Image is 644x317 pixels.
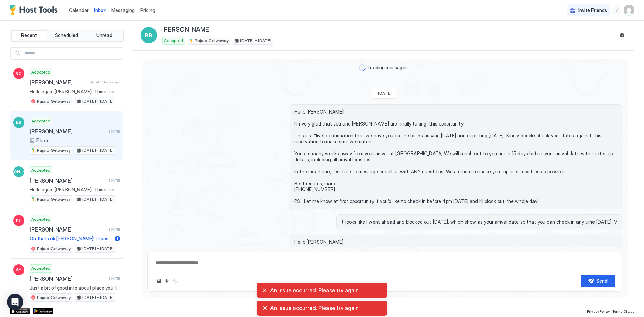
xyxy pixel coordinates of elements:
span: Accepted [31,118,50,124]
span: [DATE] [378,91,392,96]
span: [PERSON_NAME] [30,79,87,86]
span: [PERSON_NAME] [30,275,106,282]
span: Pajaro Getwaway [37,98,71,104]
span: An issue occurred. Please try again [270,305,382,312]
span: SY [16,267,21,273]
button: Recent [11,30,47,40]
span: [DATE] [109,276,120,281]
span: 1 [117,236,118,241]
span: [DATE] - [DATE] [82,246,114,252]
span: [DATE] - [DATE] [82,196,114,202]
span: PL [16,217,21,224]
a: Inbox [94,6,106,14]
span: Photo [36,137,50,144]
a: Messaging [111,6,135,14]
span: about 17 hours ago [90,80,120,84]
span: [DATE] [109,227,120,232]
a: Calendar [69,6,89,14]
span: Scheduled [55,32,78,38]
span: [PERSON_NAME] [162,26,211,34]
span: Accepted [164,38,183,44]
span: Hello [PERSON_NAME]! I’m very glad that you and [PERSON_NAME] are finally taking this opportunity... [294,109,618,204]
button: Upload image [155,277,163,285]
div: menu [613,6,621,14]
span: Pajaro Getwaway [37,196,71,202]
button: Scheduled [49,30,85,40]
span: Accepted [31,265,50,272]
span: Accepted [31,69,50,75]
span: BB [16,119,21,126]
span: [DATE] - [DATE] [82,98,114,104]
div: tab-group [10,29,124,42]
button: Send [581,275,615,287]
button: Unread [86,30,122,40]
span: Inbox [94,7,106,13]
span: Accepted [31,167,50,173]
span: NG [16,70,22,77]
span: Pajaro Getwaway [37,246,71,252]
span: It looks like I went ahead and blocked out [DATE], which show as your arrival date so that you ca... [341,219,618,225]
span: Calendar [69,7,89,13]
span: [DATE] - [DATE] [240,38,272,44]
span: An issue occurred. Please try again [270,287,382,294]
span: BB [145,31,152,39]
span: [PERSON_NAME] [2,169,36,175]
div: loading [359,64,366,71]
button: Reservation information [618,31,626,39]
span: Accepted [31,216,50,222]
div: User profile [624,5,634,16]
span: Hello again [PERSON_NAME], This is an automatic message. With your stay at [GEOGRAPHIC_DATA] just... [30,187,120,193]
span: Invite Friends [578,7,607,13]
span: Oh thats ok [PERSON_NAME]! I’ll pass this on to our housekeeping team. Not to worry. Safe trip ho... [30,236,112,242]
span: Messaging [111,7,135,13]
span: [DATE] [109,129,120,134]
span: Unread [96,32,112,38]
span: [DATE] - [DATE] [82,147,114,154]
a: Host Tools Logo [10,5,61,15]
span: Pajaro Getwaway [37,147,71,154]
span: Recent [21,32,37,38]
span: [PERSON_NAME] [30,226,106,233]
span: [PERSON_NAME] [30,177,106,184]
span: Hello [PERSON_NAME] Thank you very much for your reservation at [GEOGRAPHIC_DATA][PERSON_NAME] at... [294,239,618,311]
span: Hello again [PERSON_NAME], This is an automatic message. With your stay at [GEOGRAPHIC_DATA] just... [30,89,120,95]
div: Send [597,277,608,285]
button: Quick reply [163,277,171,285]
span: Pricing [140,7,155,13]
span: [DATE] [109,178,120,183]
span: Loading messages... [368,65,411,71]
input: Input Field [21,48,123,59]
span: [PERSON_NAME] [30,128,106,135]
div: Open Intercom Messenger [7,294,23,310]
span: Pajaro Getwaway [195,38,229,44]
